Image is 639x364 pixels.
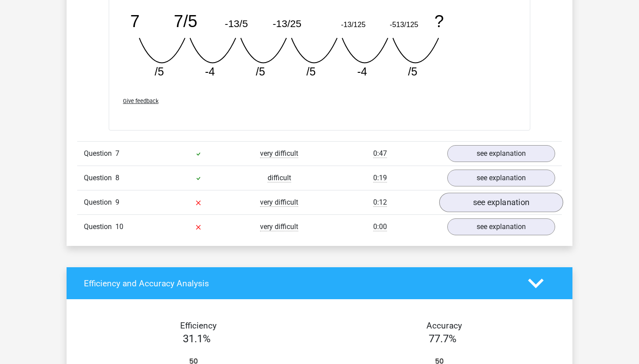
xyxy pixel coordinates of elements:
[115,174,119,182] span: 8
[256,65,265,78] tspan: /5
[84,222,115,232] span: Question
[429,332,457,345] span: 77.7%
[183,332,211,345] span: 31.1%
[408,65,418,78] tspan: /5
[272,18,301,29] tspan: -13/25
[84,278,515,289] h4: Efficiency and Accuracy Analysis
[447,170,555,186] a: see explanation
[205,65,215,78] tspan: -4
[84,320,313,331] h4: Efficiency
[260,149,298,158] span: very difficult
[330,320,559,331] h4: Accuracy
[84,173,115,183] span: Question
[373,174,387,182] span: 0:19
[155,65,164,78] tspan: /5
[434,12,444,31] tspan: ?
[115,149,119,158] span: 7
[115,222,123,231] span: 10
[447,145,555,162] a: see explanation
[341,20,365,28] tspan: -13/125
[268,174,291,182] span: difficult
[373,222,387,231] span: 0:00
[390,20,418,28] tspan: -513/125
[260,198,298,207] span: very difficult
[260,222,298,231] span: very difficult
[84,148,115,159] span: Question
[84,197,115,208] span: Question
[447,218,555,235] a: see explanation
[123,98,158,104] span: Give feedback
[307,65,316,78] tspan: /5
[174,12,197,31] tspan: 7/5
[439,193,563,213] a: see explanation
[115,198,119,206] span: 9
[130,12,139,31] tspan: 7
[225,18,248,29] tspan: -13/5
[373,149,387,158] span: 0:47
[373,198,387,207] span: 0:12
[357,65,367,78] tspan: -4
